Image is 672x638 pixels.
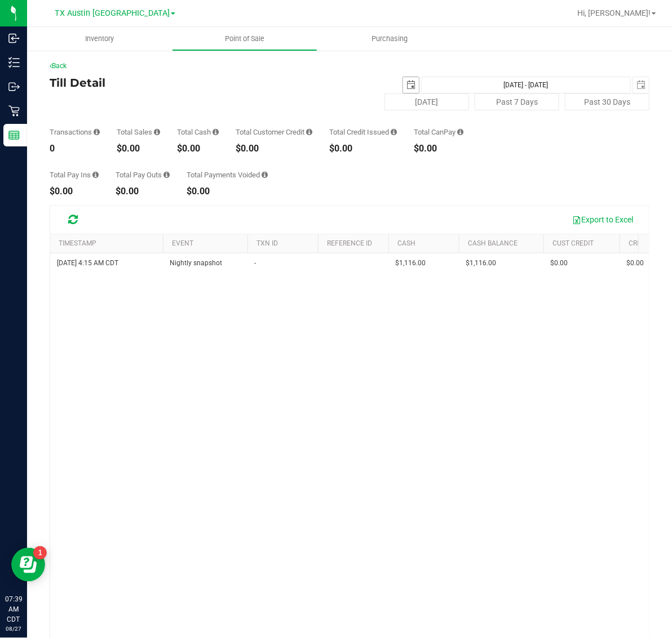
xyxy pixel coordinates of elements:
inline-svg: Outbound [8,81,20,92]
p: 07:39 AM CDT [5,594,22,624]
div: 0 [50,144,100,153]
i: Sum of all successful, non-voided payment transaction amounts (excluding tips and transaction fee... [154,128,160,136]
inline-svg: Inbound [8,33,20,44]
inline-svg: Retail [8,105,20,117]
p: 08/27 [5,624,22,633]
a: Timestamp [59,239,96,247]
span: Point of Sale [210,34,280,44]
a: Event [172,239,193,247]
inline-svg: Reports [8,130,20,141]
span: $1,116.00 [466,258,496,269]
div: Total Cash [177,128,219,136]
i: Sum of all successful, non-voided payment transaction amounts using CanPay (as well as manual Can... [457,128,463,136]
div: $0.00 [117,144,160,153]
button: [DATE] [384,93,469,110]
div: $0.00 [414,144,463,153]
span: Purchasing [356,34,423,44]
div: $0.00 [329,144,397,153]
inline-svg: Inventory [8,57,20,68]
div: Total Credit Issued [329,128,397,136]
div: Total Pay Ins [50,171,99,179]
a: Cash [397,239,415,247]
a: Cust Credit [552,239,594,247]
button: Past 30 Days [565,93,649,110]
i: Sum of all successful refund transaction amounts from purchase returns resulting in account credi... [391,128,397,136]
span: - [254,258,256,269]
a: Point of Sale [172,27,317,51]
div: Total CanPay [414,128,463,136]
span: Hi, [PERSON_NAME]! [577,8,651,17]
span: Inventory [70,34,129,44]
span: select [403,77,419,93]
span: $0.00 [626,258,644,269]
a: REFERENCE ID [327,239,372,247]
div: $0.00 [187,187,268,196]
span: [DATE] 4:15 AM CDT [57,258,118,269]
a: Purchasing [317,27,462,51]
a: Cash Balance [468,239,518,247]
i: Sum of all voided payment transaction amounts (excluding tips and transaction fees) within the da... [262,171,268,179]
a: Inventory [27,27,172,51]
div: Transactions [50,128,100,136]
h4: Till Detail [50,77,250,89]
span: $0.00 [550,258,568,269]
a: Back [50,62,67,70]
button: Export to Excel [565,210,640,229]
div: Total Pay Outs [116,171,170,179]
span: $1,116.00 [395,258,426,269]
div: $0.00 [177,144,219,153]
span: select [633,77,649,93]
i: Sum of all successful, non-voided payment transaction amounts using account credit as the payment... [306,128,312,136]
div: Total Sales [117,128,160,136]
a: TXN ID [257,239,278,247]
button: Past 7 Days [475,93,559,110]
iframe: Resource center unread badge [33,546,47,560]
div: Total Payments Voided [187,171,268,179]
i: Sum of all successful, non-voided cash payment transaction amounts (excluding tips and transactio... [213,128,219,136]
div: $0.00 [116,187,170,196]
div: $0.00 [236,144,312,153]
i: Count of all successful payment transactions, possibly including voids, refunds, and cash-back fr... [94,128,100,136]
i: Sum of all cash pay-outs removed from the till within the date range. [163,171,170,179]
iframe: Resource center [11,548,45,582]
span: TX Austin [GEOGRAPHIC_DATA] [55,8,170,18]
span: Nightly snapshot [170,258,222,269]
i: Sum of all cash pay-ins added to the till within the date range. [92,171,99,179]
div: $0.00 [50,187,99,196]
div: Total Customer Credit [236,128,312,136]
